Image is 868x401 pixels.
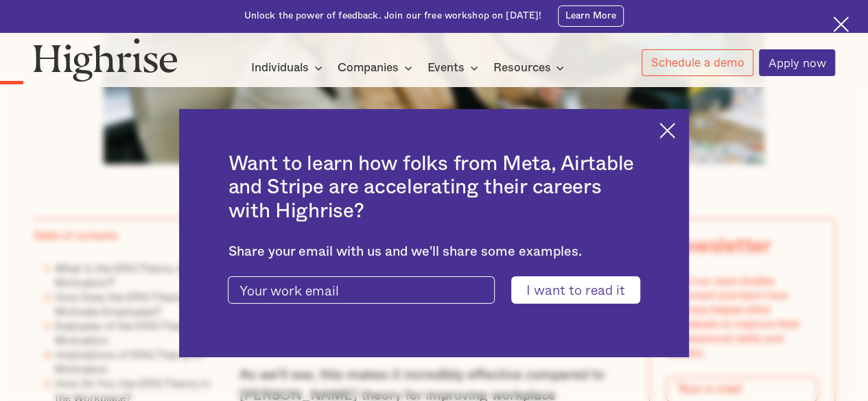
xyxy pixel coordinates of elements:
img: Cross icon [659,123,675,138]
input: I want to read it [511,276,640,303]
div: Resources [493,60,550,76]
input: Your work email [228,276,494,303]
div: Individuals [251,60,327,76]
div: Companies [338,60,399,76]
div: Share your email with us and we'll share some examples. [228,244,640,260]
img: Highrise logo [33,38,178,82]
form: current-ascender-blog-article-modal-form [228,276,640,303]
div: Companies [338,60,417,76]
a: Apply now [759,49,835,76]
img: Cross icon [833,16,849,32]
a: Schedule a demo [642,49,753,76]
h2: Want to learn how folks from Meta, Airtable and Stripe are accelerating their careers with Highrise? [228,152,640,223]
div: Events [427,60,465,76]
div: Unlock the power of feedback. Join our free workshop on [DATE]! [244,10,542,23]
div: Events [427,60,482,76]
a: Learn More [558,5,624,27]
div: Resources [493,60,568,76]
div: Individuals [251,60,309,76]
